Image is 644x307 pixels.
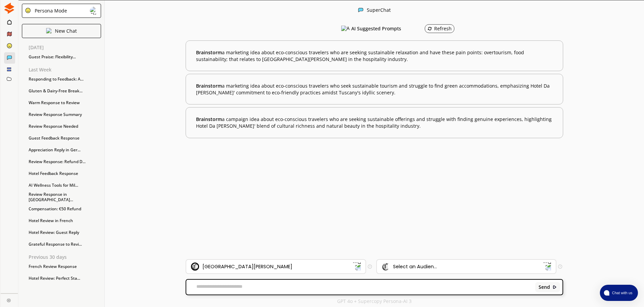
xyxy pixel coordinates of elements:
b: a marketing idea about eco-conscious travelers who are seeking sustainable relaxation and have th... [196,49,553,62]
button: atlas-launcher [600,285,638,301]
div: SuperChat [367,7,391,14]
div: Warm Response to Review [25,98,104,108]
img: Brand Icon [191,263,199,271]
div: Guest Feedback Response [25,133,104,143]
span: Chat with us [609,290,634,296]
div: Persona Mode [32,8,67,13]
div: AI Wellness Tools for Mil... [25,180,104,190]
p: Previous 30 days [29,254,104,260]
h3: AI Suggested Prompts [351,24,401,34]
div: Guest Praise: Flexibility... [25,52,104,62]
a: Close [1,294,18,305]
div: Hotel Review: Guest Reply [25,227,104,238]
div: French Review Response [25,262,104,272]
p: Last Week [29,67,104,72]
p: [DATE] [29,45,104,50]
div: Select an Audien... [393,264,437,269]
div: Review Response in [GEOGRAPHIC_DATA]... [25,192,104,202]
img: AI Suggested Prompts [341,26,350,32]
div: Hotel Review: Perfect Sta... [25,273,104,283]
div: Responding to Feedback: A... [25,74,104,84]
b: Send [539,284,550,290]
p: GPT 4o + Supercopy Persona-AI 3 [337,299,412,304]
img: Close [7,298,11,302]
img: Close [25,7,31,13]
div: Hotel Stay Review Respons... [25,285,104,295]
img: Close [46,28,52,33]
div: Review Response Needed [25,121,104,131]
b: a marketing idea about eco-conscious travelers who seek sustainable tourism and struggle to find ... [196,83,553,96]
div: Review Response Summary [25,110,104,120]
div: Appreciation Reply in Ger... [25,145,104,155]
div: Grateful Response to Revi... [25,239,104,249]
div: Refresh [427,26,452,31]
img: Close [4,3,15,14]
b: a campaign idea about eco-conscious travelers who are seeking sustainable offerings and struggle ... [196,116,553,129]
img: Refresh [427,26,432,31]
img: Close [552,285,557,289]
span: Brainstorm [196,116,222,122]
p: New Chat [55,28,77,34]
div: Compensation: €50 Refund [25,204,104,214]
img: Audience Icon [382,263,390,271]
img: Dropdown Icon [352,262,361,271]
span: Brainstorm [196,49,222,56]
div: [GEOGRAPHIC_DATA][PERSON_NAME] [202,264,292,269]
img: Dropdown Icon [543,262,551,271]
img: Tooltip Icon [368,265,372,269]
img: Close [358,7,363,13]
span: Brainstorm [196,83,222,89]
div: Hotel Feedback Response [25,168,104,179]
img: Tooltip Icon [558,265,562,269]
div: Gluten & Dairy-Free Break... [25,86,104,96]
div: Hotel Review in French [25,216,104,226]
img: Close [90,7,98,15]
div: Review Response: Refund D... [25,157,104,167]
